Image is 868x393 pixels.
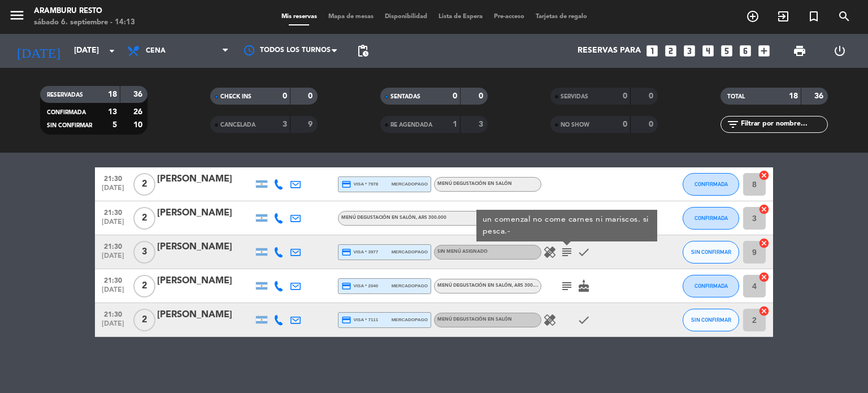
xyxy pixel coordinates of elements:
[577,313,591,327] i: check
[276,14,323,20] span: Mis reservas
[695,283,728,289] span: CONFIRMADA
[543,245,557,259] i: healing
[560,279,574,293] i: subject
[341,215,446,220] span: Menú degustación en salón
[133,173,155,196] span: 2
[308,92,315,100] strong: 0
[758,305,770,317] i: cancel
[99,218,127,231] span: [DATE]
[220,122,255,128] span: CANCELADA
[99,205,127,218] span: 21:30
[341,281,351,291] i: credit_card
[560,245,574,259] i: subject
[807,10,821,23] i: turned_in_not
[530,14,593,20] span: Tarjetas de regalo
[577,245,591,259] i: check
[561,122,589,128] span: NO SHOW
[157,206,253,221] div: [PERSON_NAME]
[392,180,428,188] span: mercadopago
[99,320,127,333] span: [DATE]
[758,204,770,215] i: cancel
[437,249,488,254] span: Sin menú asignado
[283,120,287,128] strong: 3
[392,248,428,256] span: mercadopago
[433,14,488,20] span: Lista de Espera
[746,10,759,23] i: add_circle_outline
[47,92,83,98] span: RESERVADAS
[649,120,656,128] strong: 0
[390,122,432,128] span: RE AGENDADA
[738,44,753,58] i: looks_6
[561,94,588,100] span: SERVIDAS
[691,317,731,323] span: SIN CONFIRMAR
[789,92,798,100] strong: 18
[99,171,127,184] span: 21:30
[437,182,512,186] span: Menú degustación en salón
[392,282,428,290] span: mercadopago
[833,44,847,58] i: power_settings_new
[105,44,119,58] i: arrow_drop_down
[8,38,68,63] i: [DATE]
[341,315,351,325] i: credit_card
[437,317,512,322] span: Menú degustación en salón
[623,120,627,128] strong: 0
[837,10,851,23] i: search
[99,252,127,265] span: [DATE]
[47,110,86,115] span: CONFIRMADA
[453,120,457,128] strong: 1
[479,120,485,128] strong: 3
[34,17,135,28] div: sábado 6. septiembre - 14:13
[157,308,253,322] div: [PERSON_NAME]
[323,14,379,20] span: Mapa de mesas
[577,279,591,293] i: cake
[793,44,806,58] span: print
[99,307,127,320] span: 21:30
[356,44,370,58] span: pending_actions
[819,34,860,68] div: LOG OUT
[488,14,530,20] span: Pre-acceso
[740,118,827,131] input: Filtrar por nombre...
[157,240,253,254] div: [PERSON_NAME]
[133,121,145,129] strong: 10
[108,90,117,98] strong: 18
[308,120,315,128] strong: 9
[133,275,155,297] span: 2
[379,14,433,20] span: Disponibilidad
[157,274,253,288] div: [PERSON_NAME]
[8,7,25,24] i: menu
[390,94,420,100] span: SENTADAS
[34,6,135,17] div: Aramburu Resto
[341,247,378,257] span: visa * 3977
[814,92,826,100] strong: 36
[695,181,728,187] span: CONFIRMADA
[416,215,446,220] span: , ARS 300.000
[649,92,656,100] strong: 0
[341,247,351,257] i: credit_card
[719,44,734,58] i: looks_5
[133,241,155,264] span: 3
[512,283,542,288] span: , ARS 300.000
[157,172,253,187] div: [PERSON_NAME]
[341,179,378,189] span: visa * 7978
[758,170,770,181] i: cancel
[99,273,127,286] span: 21:30
[341,281,378,291] span: visa * 2040
[757,44,771,58] i: add_box
[108,108,117,116] strong: 13
[146,47,166,55] span: Cena
[758,237,770,249] i: cancel
[220,94,251,100] span: CHECK INS
[133,207,155,230] span: 2
[133,108,145,116] strong: 26
[392,316,428,323] span: mercadopago
[682,44,697,58] i: looks_3
[341,315,378,325] span: visa * 7111
[645,44,659,58] i: looks_one
[437,283,542,288] span: Menú degustación en salón
[341,179,351,189] i: credit_card
[99,286,127,299] span: [DATE]
[776,10,790,23] i: exit_to_app
[47,123,92,128] span: SIN CONFIRMAR
[758,271,770,283] i: cancel
[726,118,740,131] i: filter_list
